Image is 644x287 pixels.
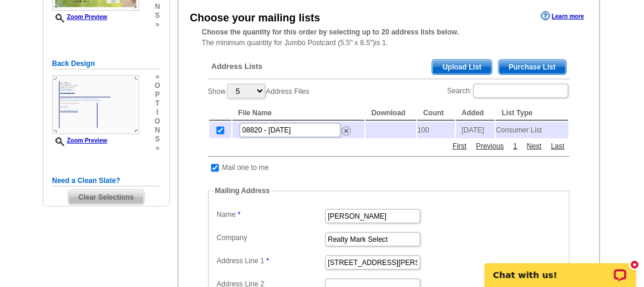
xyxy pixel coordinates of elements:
th: File Name [233,106,365,121]
span: p [155,90,160,99]
iframe: LiveChat chat widget [477,250,644,287]
label: Show Address Files [208,83,310,100]
td: [DATE] [456,122,495,138]
a: Previous [473,141,507,152]
span: » [155,72,160,81]
span: Clear Selections [68,190,144,204]
span: Address Lists [212,61,263,72]
label: Name [217,209,324,220]
div: The minimum quantity for Jumbo Postcard (5.5" x 8.5")is 1. [178,27,599,48]
legend: Mailing Address [214,185,271,196]
td: Consumer List [496,122,568,138]
td: 100 [417,122,455,138]
span: n [155,2,160,11]
span: s [155,135,160,144]
label: Address Line 1 [217,256,324,266]
input: Search: [473,84,568,98]
label: Search: [447,83,569,99]
span: s [155,11,160,20]
img: delete.png [342,127,351,135]
th: Added [456,106,495,121]
th: List Type [496,106,568,121]
a: Last [548,141,568,152]
select: ShowAddress Files [227,84,265,99]
a: Remove this list [342,124,351,133]
span: n [155,126,160,135]
a: First [450,141,469,152]
span: t [155,99,160,108]
label: Company [217,232,324,243]
h5: Back Design [52,58,161,70]
span: » [155,144,160,153]
th: Download [366,106,416,121]
span: Purchase List [499,60,566,74]
span: » [155,20,160,29]
a: 1 [510,141,520,152]
h5: Need a Clean Slate? [52,175,161,187]
strong: Choose the quantity for this order by selecting up to 20 address lists below. [202,28,459,36]
a: Next [524,141,545,152]
a: Zoom Preview [52,14,108,20]
span: o [155,117,160,126]
span: Upload List [432,60,491,74]
img: small-thumb.jpg [52,75,139,134]
a: Zoom Preview [52,137,108,144]
div: Choose your mailing lists [190,10,321,26]
span: o [155,81,160,90]
a: Learn more [541,11,584,21]
span: i [155,108,160,117]
td: Mail one to me [222,162,270,174]
th: Count [417,106,455,121]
